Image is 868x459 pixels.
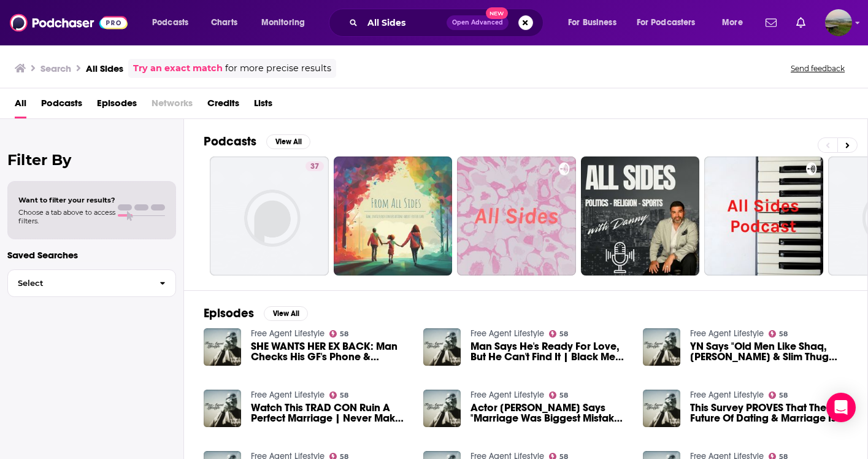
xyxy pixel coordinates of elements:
a: Free Agent Lifestyle [690,390,764,400]
a: YN Says "Old Men Like Shaq, Shannon Sharpe & Slim Thug Need To Settle Down" | Agree Or Disagree? [690,341,848,362]
a: Episodes [97,93,137,118]
span: 58 [340,331,348,337]
span: 58 [559,393,568,398]
h2: Podcasts [204,134,256,149]
span: Open Advanced [452,20,503,26]
span: Want to filter your results? [18,196,115,204]
span: Charts [211,14,237,31]
a: Free Agent Lifestyle [690,328,764,339]
img: YN Says "Old Men Like Shaq, Shannon Sharpe & Slim Thug Need To Settle Down" | Agree Or Disagree? [643,328,680,366]
h3: All Sides [86,63,123,74]
span: YN Says "Old Men Like Shaq, [PERSON_NAME] & Slim Thug Need To Settle Down" | Agree Or Disagree? [690,341,848,362]
a: 37 [210,156,329,276]
a: Charts [203,13,245,33]
h2: Episodes [204,306,254,321]
a: 58 [769,330,788,337]
button: Select [7,269,176,297]
h3: Search [40,63,71,74]
button: open menu [629,13,713,33]
img: Podchaser - Follow, Share and Rate Podcasts [10,11,128,34]
img: User Profile [825,9,852,36]
span: 58 [559,331,568,337]
img: Man Says He's Ready For Love, But He Can't Find It | Black Men Raised To Be 304s? [423,328,461,366]
a: EpisodesView All [204,306,308,321]
h2: Filter By [7,151,176,169]
span: for more precise results [225,61,331,75]
a: SHE WANTS HER EX BACK: Man Checks His GF's Phone & IMMEDIATELY REGRETS IT [251,341,409,362]
span: Podcasts [152,14,188,31]
p: Saved Searches [7,249,176,261]
span: Select [8,279,150,287]
a: Show notifications dropdown [761,12,782,33]
button: open menu [144,13,204,33]
span: For Business [568,14,616,31]
div: Open Intercom Messenger [826,393,856,422]
span: Choose a tab above to access filters. [18,208,115,225]
a: 58 [329,391,349,399]
a: Free Agent Lifestyle [251,328,325,339]
button: Open AdvancedNew [447,15,509,30]
span: For Podcasters [637,14,696,31]
img: Watch This TRAD CON Ruin A Perfect Marriage | Never Make Her Your Legal Wife [204,390,241,427]
a: Free Agent Lifestyle [470,328,544,339]
a: 37 [305,161,324,171]
span: New [486,7,508,19]
div: Search podcasts, credits, & more... [340,9,555,37]
button: open menu [559,13,632,33]
a: 58 [549,330,569,337]
span: Networks [152,93,193,118]
a: All [15,93,26,118]
a: Podcasts [41,93,82,118]
button: Show profile menu [825,9,852,36]
a: 58 [769,391,788,399]
a: Try an exact match [133,61,223,75]
a: 58 [549,391,569,399]
a: 58 [329,330,349,337]
button: open menu [253,13,321,33]
a: Show notifications dropdown [791,12,810,33]
a: Lists [254,93,272,118]
a: Watch This TRAD CON Ruin A Perfect Marriage | Never Make Her Your Legal Wife [251,403,409,423]
a: Free Agent Lifestyle [251,390,325,400]
span: 58 [340,393,348,398]
a: Man Says He's Ready For Love, But He Can't Find It | Black Men Raised To Be 304s? [470,341,628,362]
span: 37 [310,161,319,173]
a: Free Agent Lifestyle [470,390,544,400]
span: 58 [779,393,788,398]
button: open menu [713,13,758,33]
button: View All [264,306,308,321]
img: This Survey PROVES That The Future Of Dating & Marriage Is Tragic | Rise Of College Girls OF [643,390,680,427]
span: Monitoring [261,14,305,31]
a: Credits [207,93,239,118]
span: 58 [779,331,788,337]
a: PodcastsView All [204,134,310,149]
span: Logged in as hlrobbins [825,9,852,36]
span: More [722,14,743,31]
button: Send feedback [787,63,848,74]
img: Actor Clifton Powell Says "Marriage Was Biggest Mistake Of His Life" | $10 Mil Divorce [423,390,461,427]
input: Search podcasts, credits, & more... [363,13,447,33]
a: Actor Clifton Powell Says "Marriage Was Biggest Mistake Of His Life" | $10 Mil Divorce [470,403,628,423]
span: Actor [PERSON_NAME] Says "Marriage Was Biggest Mistake Of His Life" | $10 Mil Divorce [470,403,628,423]
a: This Survey PROVES That The Future Of Dating & Marriage Is Tragic | Rise Of College Girls OF [690,403,848,423]
img: SHE WANTS HER EX BACK: Man Checks His GF's Phone & IMMEDIATELY REGRETS IT [204,328,241,366]
button: View All [266,134,310,149]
